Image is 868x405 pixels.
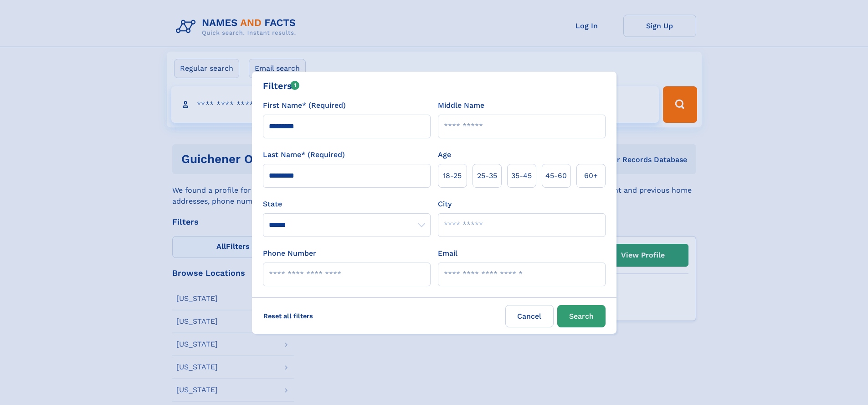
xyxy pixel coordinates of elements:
[511,170,532,181] span: 35‑45
[443,170,462,181] span: 18‑25
[438,149,451,160] label: Age
[477,170,497,181] span: 25‑35
[263,248,316,259] label: Phone Number
[584,170,598,181] span: 60+
[438,100,484,111] label: Middle Name
[438,248,457,259] label: Email
[438,199,452,210] label: City
[505,305,554,327] label: Cancel
[263,79,300,93] div: Filters
[263,199,431,210] label: State
[263,149,345,160] label: Last Name* (Required)
[557,305,606,327] button: Search
[263,100,346,111] label: First Name* (Required)
[257,305,319,327] label: Reset all filters
[545,170,567,181] span: 45‑60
